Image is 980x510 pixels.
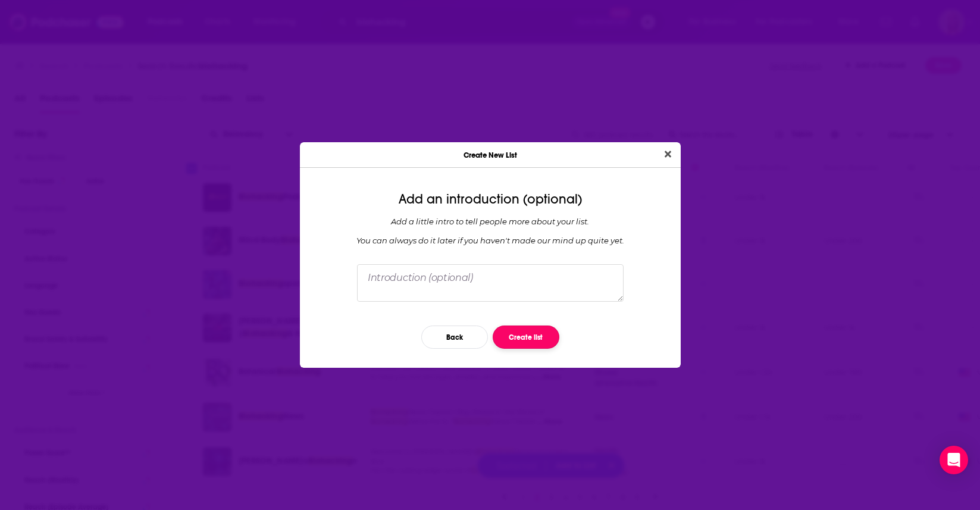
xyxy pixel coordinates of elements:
button: Close [660,147,676,162]
div: Add an introduction (optional) [309,192,671,207]
div: Add a little intro to tell people more about your list. You can always do it later if you haven '... [309,217,671,245]
button: Back [421,326,488,349]
div: Open Intercom Messenger [940,446,968,474]
div: Create New List [300,142,681,168]
button: Create list [493,326,559,349]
